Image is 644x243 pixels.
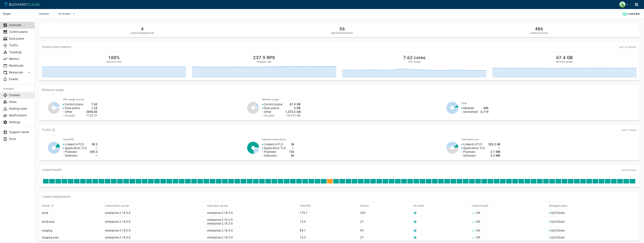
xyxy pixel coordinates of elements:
[264,150,276,154] p: Plaintext
[551,211,564,215] p: UpToDate
[472,204,493,208] span: Linkerd health
[65,106,80,110] p: Data plane
[42,220,102,224] p: prod-aws
[360,229,411,232] p: 93
[463,150,475,154] p: Plaintext
[9,64,31,68] p: Workloads
[300,204,316,208] span: Total RPS
[9,137,31,141] p: Docs
[556,55,573,60] h2: 67.4 GB
[403,55,426,60] h2: 7.62 cores
[65,154,78,158] p: Unknown
[331,26,353,32] h2: 56
[300,236,357,239] p: 15.3
[42,55,186,78] a: 100%Success rate
[9,50,31,54] p: Topology
[360,204,374,208] span: Proxies
[285,114,301,118] h4: 10,475 GB
[472,204,488,207] h5: Linkerd health
[90,146,98,150] h4: —
[9,100,31,104] p: Users
[86,110,98,114] h4: 2690.83
[463,146,485,150] p: Application TLS
[86,103,98,106] h4: 7.62
[476,220,480,224] p: OK
[300,204,311,207] h5: Total RPS
[408,60,421,63] h5: CPU usage
[556,60,573,63] h5: Memory usage
[530,26,548,32] h2: 486
[9,57,31,61] p: Metrics
[264,114,274,118] p: Unused
[39,9,54,19] span: Overview
[42,168,61,172] p: Linkerd health
[58,11,76,17] button: All clusters
[9,114,31,117] p: Notifications
[488,150,500,154] h4: 2.1 MB
[9,77,31,81] p: Events
[42,236,102,239] p: staging-aws
[90,143,98,146] h4: 38.2
[264,154,277,158] p: Unknown
[207,204,228,207] h5: Data plane version
[207,222,233,225] a: enterprise-2.18.3-0
[413,204,429,208] span: HA mode
[42,211,102,215] p: prod
[463,106,474,110] p: Meshed
[65,110,72,114] p: Other
[105,204,134,208] span: Control plane version
[285,106,301,110] h4: 3 GB
[9,37,31,41] p: Data plane
[413,204,424,207] h5: HA mode
[105,220,130,223] a: enterprise-2.18.3-0
[207,211,233,215] a: enterprise-2.18.3-0
[551,229,564,232] p: UpToDate
[105,229,130,232] a: enterprise-2.18.3-0
[549,204,567,207] h5: Managed status
[65,143,84,146] p: Linkerd mTLS
[130,32,154,35] h5: Linkerd deployments
[488,146,500,150] h4: —
[289,154,294,158] h4: 36
[551,220,564,224] p: UpToDate
[9,44,31,47] p: Traffic
[476,236,480,239] p: OK
[65,146,87,150] p: Application TLS
[130,26,154,32] h2: 4
[42,204,55,208] span: Cluster
[9,130,31,134] p: Support center
[86,106,98,110] h4: 1.24
[65,103,83,106] p: Control plane
[42,195,71,199] p: Linkerd deployments
[551,236,564,239] p: UpToDate
[621,129,637,131] span: Last 1 minute
[289,146,294,150] h4: —
[619,46,637,48] span: Last 10 minutes
[530,32,548,35] h5: Linkerd proxies
[9,120,31,124] p: Settings
[42,45,71,49] p: Control plane metrics
[289,143,294,146] h4: 3k
[192,55,336,78] a: 237.9 RPSRequest rate
[619,2,625,8] img: Ethan Miller
[207,229,233,232] a: enterprise-2.18.3-0
[488,143,500,146] h4: 526.2 kB
[289,150,294,154] h4: 733
[9,23,31,27] p: Overview
[105,236,130,239] a: enterprise-2.18.3-0
[42,88,637,92] p: Resource usage
[300,220,357,224] p: 15.9
[476,229,480,232] p: OK
[207,236,233,239] a: enterprise-2.18.3-0
[3,12,31,16] p: Expel
[264,146,286,150] p: Application TLS
[264,106,279,110] p: Data plane
[9,30,31,34] p: Control plane
[58,12,72,15] span: All clusters
[331,32,353,35] h5: Meshed workloads
[360,236,411,239] p: 27
[285,103,301,106] h4: 67.4 GB
[463,110,478,114] p: Unmeshed
[264,103,282,106] p: Control plane
[360,220,411,224] p: 27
